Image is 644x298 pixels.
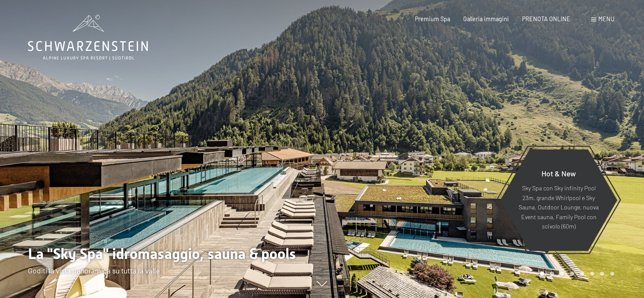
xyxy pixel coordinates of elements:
span: Hot & New [542,169,576,178]
div: Carousel Page 4 [570,272,574,276]
span: Menu [598,15,614,22]
div: Carousel Page 1 (Current Slide) [540,272,544,276]
div: Carousel Page 7 [600,272,604,276]
div: Carousel Page 5 [580,272,584,276]
a: Hot & New Sky Spa con Sky infinity Pool 23m, grande Whirlpool e Sky Sauna, Outdoor Lounge, nuova ... [500,149,618,251]
a: PRENOTA ONLINE [522,15,570,22]
div: Carousel Page 2 [550,272,554,276]
div: Carousel Page 3 [560,272,564,276]
div: Carousel Page 6 [590,272,594,276]
div: Carousel Page 8 [610,272,614,276]
a: Premium Spa [415,15,450,22]
p: Sky Spa con Sky infinity Pool 23m, grande Whirlpool e Sky Sauna, Outdoor Lounge, nuova Event saun... [518,184,599,231]
div: Carousel Pagination [537,272,614,276]
a: Galleria immagini [463,15,509,22]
